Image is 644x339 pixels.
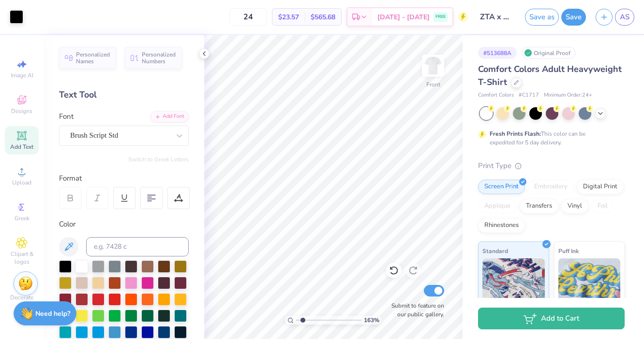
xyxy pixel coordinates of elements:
[561,9,586,26] button: Save
[482,246,508,256] span: Standard
[10,294,33,301] span: Decorate
[478,218,525,233] div: Rhinestones
[522,47,576,59] div: Original Proof
[478,91,514,99] span: Comfort Colors
[577,180,624,194] div: Digital Print
[59,173,190,184] div: Format
[76,51,110,65] span: Personalized Names
[615,9,634,26] a: AS
[558,258,621,307] img: Puff Ink
[11,107,32,115] span: Designs
[591,199,614,213] div: Foil
[478,180,525,194] div: Screen Print
[59,219,189,230] div: Color
[544,91,592,99] span: Minimum Order: 24 +
[5,250,39,266] span: Clipart & logos
[482,258,545,307] img: Standard
[525,9,559,26] button: Save as
[478,160,625,171] div: Print Type
[473,7,520,27] input: Untitled Design
[558,246,579,256] span: Puff Ink
[519,91,539,99] span: # C1717
[423,56,443,75] img: Front
[478,199,517,213] div: Applique
[386,301,444,319] label: Submit to feature on our public gallery.
[478,47,517,59] div: # 513688A
[528,180,574,194] div: Embroidery
[229,8,267,26] input: – –
[128,155,189,163] button: Switch to Greek Letters
[10,143,33,151] span: Add Text
[12,179,31,186] span: Upload
[490,130,541,138] strong: Fresh Prints Flash:
[490,129,609,147] div: This color can be expedited for 5 day delivery.
[478,63,622,88] span: Comfort Colors Adult Heavyweight T-Shirt
[142,51,176,65] span: Personalized Numbers
[377,12,430,22] span: [DATE] - [DATE]
[86,237,189,256] input: e.g. 7428 c
[59,88,189,101] div: Text Tool
[278,12,299,22] span: $23.57
[59,111,74,122] label: Font
[426,80,440,89] div: Front
[150,111,189,122] div: Add Font
[561,199,588,213] div: Vinyl
[364,316,379,325] span: 163 %
[311,12,335,22] span: $565.68
[520,199,558,213] div: Transfers
[620,12,629,23] span: AS
[478,308,625,329] button: Add to Cart
[435,14,446,20] span: FREE
[11,71,33,79] span: Image AI
[15,214,30,222] span: Greek
[35,309,70,318] strong: Need help?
